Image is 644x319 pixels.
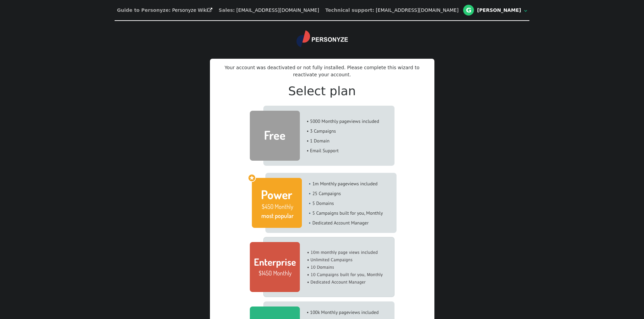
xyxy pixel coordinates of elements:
[208,8,212,12] span: 
[296,30,348,47] img: logo.svg
[477,7,522,13] div: [PERSON_NAME]
[219,7,235,13] b: Sales:
[524,8,527,13] span: 
[325,7,374,13] b: Technical support:
[463,5,474,16] div: G
[224,65,419,77] span: Your account was deactivated or not fully installed. Please complete this wizard to reactivate yo...
[221,82,424,100] h2: Select plan
[236,7,319,13] a: [EMAIL_ADDRESS][DOMAIN_NAME]
[117,7,171,13] b: Guide to Personyze:
[172,7,212,13] a: Personyze Wiki
[376,7,459,13] a: [EMAIL_ADDRESS][DOMAIN_NAME]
